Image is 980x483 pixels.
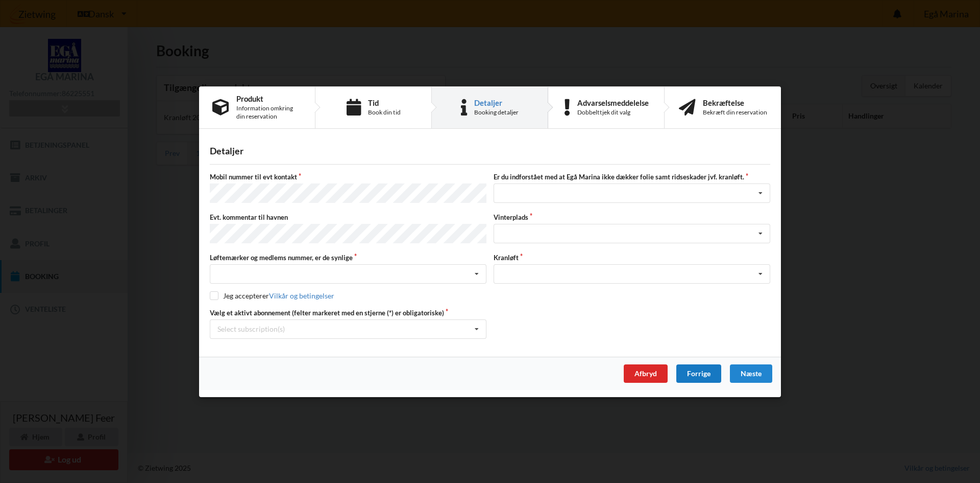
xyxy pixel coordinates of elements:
[210,308,486,317] label: Vælg et aktivt abonnement (felter markeret med en stjerne (*) er obligatoriske)
[494,172,770,181] label: Er du indforstået med at Egå Marina ikke dækker folie samt ridseskader jvf. kranløft.
[210,291,334,300] label: Jeg accepterer
[210,172,486,181] label: Mobil nummer til evt kontakt
[474,108,519,116] div: Booking detaljer
[210,213,486,222] label: Evt. kommentar til havnen
[703,108,767,116] div: Bekræft din reservation
[210,145,770,157] div: Detaljer
[368,98,401,106] div: Tid
[474,98,519,106] div: Detaljer
[269,291,334,300] a: Vilkår og betingelser
[624,364,668,382] div: Afbryd
[494,252,770,262] label: Kranløft
[494,213,770,222] label: Vinterplads
[577,98,649,106] div: Advarselsmeddelelse
[577,108,649,116] div: Dobbelttjek dit valg
[368,108,401,116] div: Book din tid
[676,364,721,382] div: Forrige
[236,104,302,120] div: Information omkring din reservation
[217,325,285,333] div: Select subscription(s)
[210,252,486,262] label: Løftemærker og medlems nummer, er de synlige
[730,364,772,382] div: Næste
[236,94,302,102] div: Produkt
[703,98,767,106] div: Bekræftelse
